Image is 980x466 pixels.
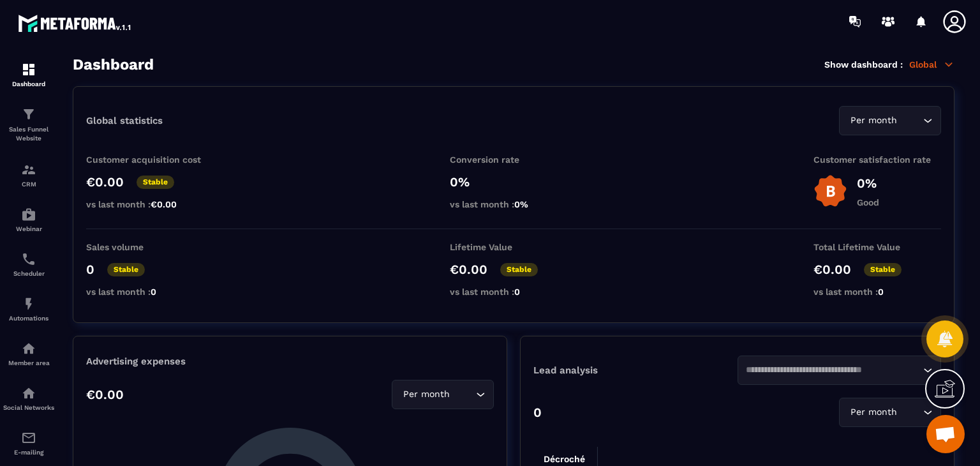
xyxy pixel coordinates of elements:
[137,176,174,189] p: Stable
[3,52,54,97] a: formationformationDashboard
[107,263,145,276] p: Stable
[909,59,954,70] p: Global
[21,162,36,177] img: formation
[3,197,54,242] a: automationsautomationsWebinar
[3,125,54,143] p: Sales Funnel Website
[857,197,879,207] p: Good
[3,181,54,188] p: CRM
[450,199,577,209] p: vs last month :
[86,387,124,402] p: €0.00
[3,421,54,465] a: emailemailE-mailing
[847,405,900,419] span: Per month
[3,97,54,153] a: formationformationSales Funnel Website
[813,174,847,208] img: b-badge-o.b3b20ee6.svg
[847,114,900,128] span: Per month
[452,387,473,402] input: Search for option
[533,365,738,376] p: Lead analysis
[3,449,54,456] p: E-mailing
[813,242,941,252] p: Total Lifetime Value
[813,287,941,297] p: vs last month :
[21,252,36,267] img: scheduler
[450,262,487,277] p: €0.00
[151,199,177,209] span: €0.00
[21,430,36,446] img: email
[3,331,54,376] a: automationsautomationsMember area
[824,59,903,70] p: Show dashboard :
[450,174,577,190] p: 0%
[450,154,577,165] p: Conversion rate
[73,56,154,73] h3: Dashboard
[3,225,54,232] p: Webinar
[839,398,941,427] div: Search for option
[400,387,452,402] span: Per month
[500,263,538,276] p: Stable
[3,80,54,87] p: Dashboard
[21,386,36,401] img: social-network
[18,11,133,34] img: logo
[21,62,36,77] img: formation
[21,341,36,356] img: automations
[544,454,585,464] tspan: Décroché
[3,359,54,366] p: Member area
[746,363,921,377] input: Search for option
[514,199,528,209] span: 0%
[900,114,920,128] input: Search for option
[3,242,54,287] a: schedulerschedulerScheduler
[3,404,54,411] p: Social Networks
[813,262,851,277] p: €0.00
[151,287,156,297] span: 0
[3,376,54,421] a: social-networksocial-networkSocial Networks
[21,207,36,222] img: automations
[86,356,494,367] p: Advertising expenses
[900,405,920,419] input: Search for option
[864,263,902,276] p: Stable
[86,199,214,209] p: vs last month :
[533,405,542,420] p: 0
[857,176,879,191] p: 0%
[3,270,54,277] p: Scheduler
[86,115,163,126] p: Global statistics
[21,107,36,122] img: formation
[21,296,36,312] img: automations
[86,174,124,190] p: €0.00
[86,242,214,252] p: Sales volume
[3,153,54,197] a: formationformationCRM
[514,287,520,297] span: 0
[813,154,941,165] p: Customer satisfaction rate
[86,262,94,277] p: 0
[839,106,941,135] div: Search for option
[926,415,965,453] div: Open chat
[86,154,214,165] p: Customer acquisition cost
[450,287,577,297] p: vs last month :
[450,242,577,252] p: Lifetime Value
[878,287,884,297] span: 0
[738,356,942,385] div: Search for option
[392,380,494,409] div: Search for option
[3,315,54,322] p: Automations
[86,287,214,297] p: vs last month :
[3,287,54,331] a: automationsautomationsAutomations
